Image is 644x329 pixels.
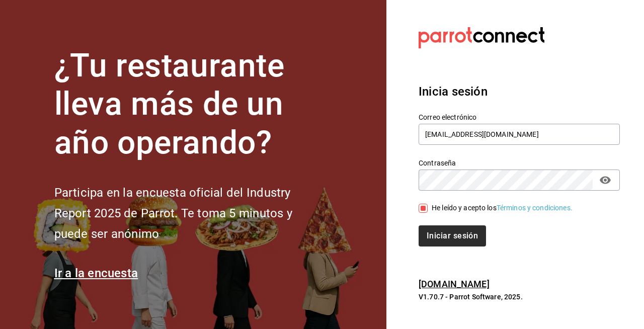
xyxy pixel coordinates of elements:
input: Ingresa tu correo electrónico [419,124,620,145]
a: Términos y condiciones. [497,204,573,212]
p: V1.70.7 - Parrot Software, 2025. [419,292,620,302]
h1: ¿Tu restaurante lleva más de un año operando? [54,47,326,162]
button: Iniciar sesión [419,225,486,246]
label: Correo electrónico [419,113,620,120]
h2: Participa en la encuesta oficial del Industry Report 2025 de Parrot. Te toma 5 minutos y puede se... [54,183,326,244]
a: Ir a la encuesta [54,266,138,280]
div: He leído y acepto los [432,203,573,213]
button: passwordField [597,172,614,189]
h3: Inicia sesión [419,83,620,101]
label: Contraseña [419,159,620,166]
a: [DOMAIN_NAME] [419,279,490,289]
